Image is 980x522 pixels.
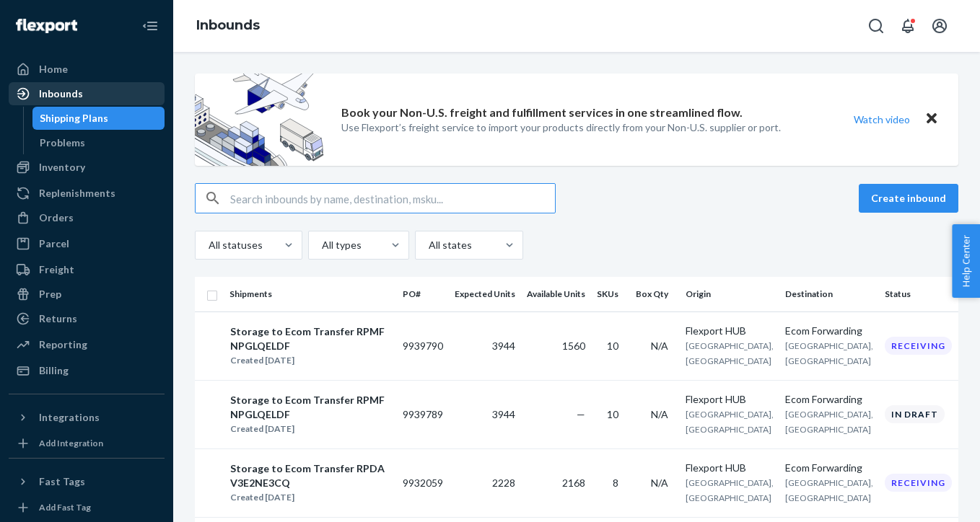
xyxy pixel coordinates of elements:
[39,87,83,101] div: Inbounds
[686,340,774,366] span: [GEOGRAPHIC_DATA], [GEOGRAPHIC_DATA]
[862,12,891,40] button: Open Search Box
[562,340,585,352] span: 1560
[630,277,680,311] th: Box Qty
[9,307,165,330] a: Returns
[397,311,449,380] td: 9939790
[39,311,77,326] div: Returns
[492,340,515,352] span: 3944
[686,324,774,338] div: Flexport HUB
[185,5,271,47] ol: breadcrumbs
[9,58,165,81] a: Home
[449,277,521,311] th: Expected Units
[230,184,555,213] input: Search inbounds by name, destination, msku...
[196,17,260,33] a: Inbounds
[9,499,165,516] a: Add Fast Tag
[651,408,668,420] span: N/A
[785,409,873,435] span: [GEOGRAPHIC_DATA], [GEOGRAPHIC_DATA]
[893,12,922,40] button: Open notifications
[230,490,390,505] div: Created [DATE]
[341,120,781,135] p: Use Flexport’s freight service to import your products directly from your Non-U.S. supplier or port.
[879,277,971,311] th: Status
[925,12,954,40] button: Open account menu
[32,131,165,154] a: Problems
[686,461,774,475] div: Flexport HUB
[844,109,919,130] button: Watch video
[9,333,165,356] a: Reporting
[230,393,390,422] div: Storage to Ecom Transfer RPMFNPGLQELDF
[577,408,585,420] span: —
[9,156,165,179] a: Inventory
[9,258,165,281] a: Freight
[9,232,165,255] a: Parcel
[39,287,61,301] div: Prep
[562,477,585,489] span: 2168
[885,474,952,492] div: Receiving
[9,182,165,205] a: Replenishments
[9,82,165,105] a: Inbounds
[785,461,873,475] div: Ecom Forwarding
[9,406,165,429] button: Integrations
[341,105,743,121] p: Book your Non-U.S. freight and fulfillment services in one streamlined flow.
[680,277,779,311] th: Origin
[230,324,390,353] div: Storage to Ecom Transfer RPMFNPGLQELDF
[785,340,873,366] span: [GEOGRAPHIC_DATA], [GEOGRAPHIC_DATA]
[922,109,941,130] button: Close
[785,392,873,407] div: Ecom Forwarding
[427,238,429,252] input: All states
[39,236,69,251] div: Parcel
[952,224,980,298] button: Help Center
[39,211,74,225] div: Orders
[492,408,515,420] span: 3944
[9,359,165,382] a: Billing
[39,363,69,378] div: Billing
[607,408,618,420] span: 10
[397,380,449,448] td: 9939789
[39,262,74,277] div: Freight
[32,107,165,130] a: Shipping Plans
[39,337,87,352] div: Reporting
[230,461,390,490] div: Storage to Ecom Transfer RPDAV3E2NE3CQ
[39,501,91,513] div: Add Fast Tag
[224,277,397,311] th: Shipments
[136,12,165,40] button: Close Navigation
[40,136,85,150] div: Problems
[40,111,108,125] div: Shipping Plans
[230,353,390,368] div: Created [DATE]
[230,422,390,436] div: Created [DATE]
[651,477,668,489] span: N/A
[39,62,68,76] div: Home
[651,340,668,352] span: N/A
[785,324,873,338] div: Ecom Forwarding
[39,186,115,200] div: Replenishments
[39,160,85,174] div: Inventory
[521,277,591,311] th: Available Units
[9,283,165,306] a: Prep
[607,340,618,352] span: 10
[397,277,449,311] th: PO#
[9,435,165,452] a: Add Integration
[397,448,449,517] td: 9932059
[39,410,100,425] div: Integrations
[859,184,958,213] button: Create inbound
[686,392,774,407] div: Flexport HUB
[9,470,165,493] button: Fast Tags
[207,238,209,252] input: All statuses
[39,474,85,489] div: Fast Tags
[9,206,165,229] a: Orders
[39,437,103,449] div: Add Integration
[785,477,873,503] span: [GEOGRAPHIC_DATA], [GEOGRAPHIC_DATA]
[686,477,774,503] span: [GEOGRAPHIC_DATA], [GEOGRAPHIC_DATA]
[492,477,515,489] span: 2228
[686,409,774,435] span: [GEOGRAPHIC_DATA], [GEOGRAPHIC_DATA]
[591,277,630,311] th: SKUs
[613,477,618,489] span: 8
[885,337,952,355] div: Receiving
[16,19,77,33] img: Flexport logo
[885,405,945,423] div: In draft
[320,238,322,252] input: All types
[779,277,879,311] th: Destination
